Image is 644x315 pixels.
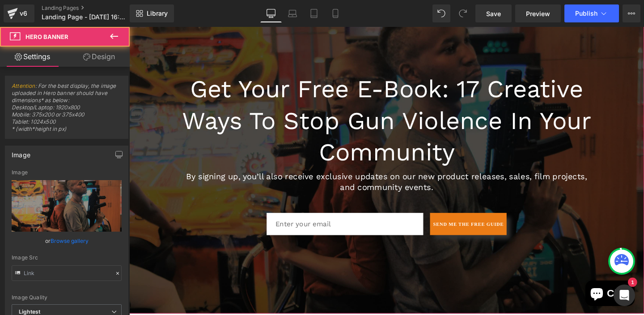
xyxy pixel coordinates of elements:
[325,4,346,22] a: Mobile
[147,9,168,17] span: Library
[51,233,89,249] a: Browse gallery
[12,265,122,281] input: Link
[12,294,122,301] div: Image Quality
[12,255,122,261] div: Image Src
[614,285,635,306] div: Open Intercom Messenger
[564,4,619,22] button: Publish
[432,4,450,22] button: Undo
[12,82,35,89] a: Attention
[18,8,29,19] div: v6
[282,4,303,22] a: Laptop
[130,4,174,22] a: New Library
[486,9,501,18] span: Save
[575,10,597,17] span: Publish
[25,33,68,40] span: Hero Banner
[316,195,397,219] button: Send Me the Free Guide
[12,146,30,159] div: Image
[303,4,325,22] a: Tablet
[12,82,122,138] span: : For the best display, the image uploaded in Hero banner should have dimensions* as below: Deskt...
[515,4,561,22] a: Preview
[67,47,131,67] a: Design
[260,4,282,22] a: Desktop
[19,308,40,315] b: Lightest
[4,4,34,22] a: v6
[144,195,309,219] input: Enter your email
[12,236,122,246] div: or
[12,169,122,176] div: Image
[454,4,472,22] button: Redo
[477,267,534,296] inbox-online-store-chat: Shopify online store chat
[526,9,550,18] span: Preview
[623,4,640,22] button: More
[129,27,644,315] iframe: To enrich screen reader interactions, please activate Accessibility in Grammarly extension settings
[42,4,144,12] a: Landing Pages
[42,13,127,21] span: Landing Page - [DATE] 16:27:38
